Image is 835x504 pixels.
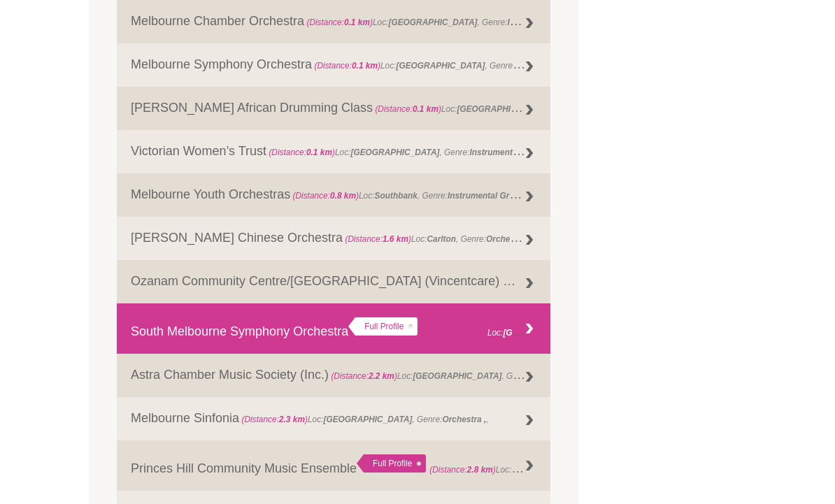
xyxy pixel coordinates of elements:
a: Ozanam Community Centre/[GEOGRAPHIC_DATA] (Vincentcare) Music and song writing therapy groups [117,260,550,303]
div: Full Profile [357,454,426,473]
strong: [GEOGRAPHIC_DATA] [388,17,477,27]
strong: 0.1 km [413,104,438,114]
strong: [GEOGRAPHIC_DATA] [457,101,545,115]
span: Loc: , Genre: , [421,324,706,338]
div: Full Profile [348,317,418,336]
strong: [GEOGRAPHIC_DATA] [350,147,439,157]
a: South Melbourne Symphony Orchestra Full Profile (Distance:2.0 km)Loc:[GEOGRAPHIC_DATA], Genre:, [117,303,550,354]
a: Victorian Women’s Trust (Distance:0.1 km)Loc:[GEOGRAPHIC_DATA], Genre:Instrumental Group ,, [117,130,550,173]
strong: 0.1 km [344,17,370,27]
span: Loc: , Genre: , [266,144,554,158]
strong: 2.0 km [459,328,485,338]
span: Loc: , Genre: , [290,187,531,201]
strong: [GEOGRAPHIC_DATA] [323,415,412,424]
strong: 0.1 km [306,147,332,157]
strong: 2.3 km [279,415,305,424]
span: (Distance: ) [269,147,335,157]
a: Melbourne Sinfonia (Distance:2.3 km)Loc:[GEOGRAPHIC_DATA], Genre:Orchestra ,, [117,397,550,440]
strong: Orchestra , [442,415,486,424]
span: (Distance: ) [306,17,373,27]
strong: Instrumental Group , [448,187,529,201]
span: Loc: , Genre: , Members: [329,368,710,382]
span: (Distance: ) [421,328,487,338]
a: Princes Hill Community Music Ensemble Full Profile (Distance:2.8 km)Loc:Carlton North, Members: [117,440,550,491]
strong: Carlton [427,234,456,244]
strong: Southbank [374,191,417,201]
strong: [GEOGRAPHIC_DATA] [396,61,485,71]
a: [PERSON_NAME] African Drumming Class (Distance:0.1 km)Loc:[GEOGRAPHIC_DATA], Genre:, [117,87,550,130]
strong: Instrumental Group , [507,14,589,28]
span: Loc: , Genre: , [312,57,561,71]
strong: Instrumental Group , [469,144,551,158]
span: (Distance: ) [314,61,380,71]
span: (Distance: ) [345,234,411,244]
span: (Distance: ) [292,191,359,201]
span: (Distance: ) [331,371,397,381]
span: (Distance: ) [429,465,496,475]
span: (Distance: ) [375,104,441,114]
span: Loc: , Genre: , [373,101,660,115]
span: Loc: , Genre: , [343,231,532,245]
a: Melbourne Youth Orchestras (Distance:0.8 km)Loc:Southbank, Genre:Instrumental Group ,, [117,173,550,217]
span: Loc: , Genre: , [304,14,592,28]
span: (Distance: ) [241,415,308,424]
strong: 2.2 km [369,371,394,381]
strong: Orchestra , [486,231,530,245]
a: [PERSON_NAME] Chinese Orchestra (Distance:1.6 km)Loc:Carlton, Genre:Orchestra ,, [117,217,550,260]
a: Astra Chamber Music Society (Inc.) (Distance:2.2 km)Loc:[GEOGRAPHIC_DATA], Genre:Singing Group ,,... [117,354,550,397]
a: Melbourne Symphony Orchestra (Distance:0.1 km)Loc:[GEOGRAPHIC_DATA], Genre:Orchestra ,, [117,43,550,87]
strong: 0.8 km [330,191,356,201]
span: Loc: , Members: [429,461,651,475]
strong: 0.1 km [352,61,378,71]
strong: 1.6 km [383,234,408,244]
span: Loc: , Genre: , [239,415,488,424]
strong: 2.8 km [467,465,493,475]
strong: [GEOGRAPHIC_DATA] [413,371,501,381]
strong: [GEOGRAPHIC_DATA] [503,324,592,338]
